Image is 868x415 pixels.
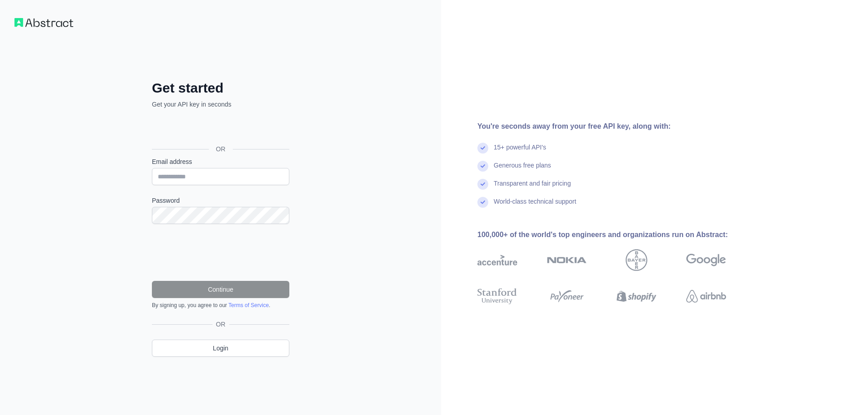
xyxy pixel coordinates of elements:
img: Workflow [14,18,73,27]
img: airbnb [686,286,726,306]
img: shopify [617,286,656,306]
img: check mark [477,179,488,190]
img: nokia [547,249,587,271]
span: OR [209,145,233,154]
button: Continue [152,281,289,298]
a: Terms of Service [228,302,269,308]
img: google [686,249,726,271]
iframe: “使用 Google 账号登录”按钮 [147,119,292,139]
p: Get your API key in seconds [152,100,289,109]
img: bayer [626,249,647,271]
img: stanford university [477,286,517,306]
img: accenture [477,249,517,271]
div: Generous free plans [494,161,551,179]
label: Password [152,196,289,205]
img: check mark [477,161,488,172]
a: Login [152,340,289,357]
div: You're seconds away from your free API key, along with: [477,121,755,132]
iframe: reCAPTCHA [152,235,289,270]
div: 15+ powerful API's [494,143,546,161]
img: check mark [477,197,488,208]
div: World-class technical support [494,197,576,215]
div: 100,000+ of the world's top engineers and organizations run on Abstract: [477,229,755,240]
div: Transparent and fair pricing [494,179,571,197]
img: payoneer [547,286,587,306]
span: OR [212,320,229,329]
div: By signing up, you agree to our . [152,302,289,309]
img: check mark [477,143,488,154]
h2: Get started [152,80,289,96]
label: Email address [152,157,289,166]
